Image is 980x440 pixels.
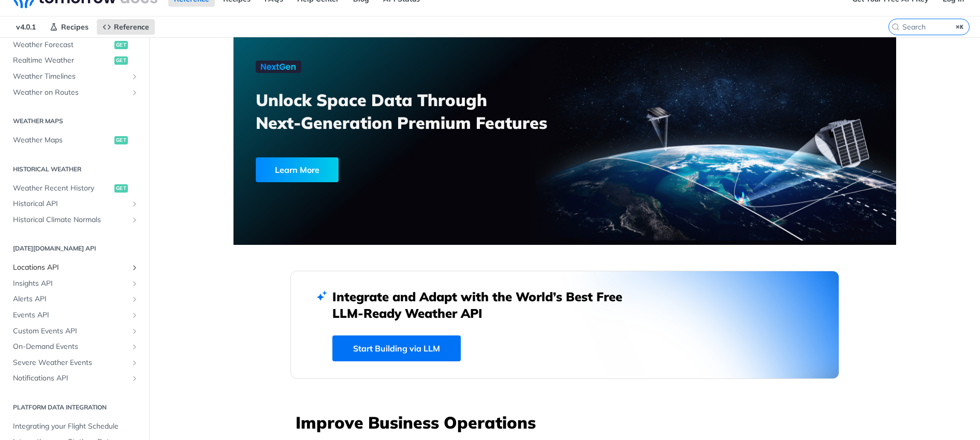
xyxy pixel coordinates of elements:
[332,335,461,361] a: Start Building via LLM
[130,200,139,208] button: Show subpages for Historical API
[97,19,155,35] a: Reference
[891,23,900,31] svg: Search
[8,403,141,412] h2: Platform DATA integration
[10,19,41,35] span: v4.0.1
[130,343,139,351] button: Show subpages for On-Demand Events
[8,133,141,148] a: Weather Mapsget
[130,295,139,303] button: Show subpages for Alerts API
[8,37,141,53] a: Weather Forecastget
[130,216,139,224] button: Show subpages for Historical Climate Normals
[13,71,128,82] span: Weather Timelines
[13,199,128,209] span: Historical API
[114,184,128,193] span: get
[13,326,128,336] span: Custom Events API
[332,288,638,321] h2: Integrate and Adapt with the World’s Best Free LLM-Ready Weather API
[256,89,576,134] h3: Unlock Space Data Through Next-Generation Premium Features
[13,421,139,432] span: Integrating your Flight Schedule
[8,165,141,174] h2: Historical Weather
[296,411,839,434] h3: Improve Business Operations
[130,280,139,288] button: Show subpages for Insights API
[130,72,139,81] button: Show subpages for Weather Timelines
[13,87,128,98] span: Weather on Routes
[114,56,128,65] span: get
[8,181,141,196] a: Weather Recent Historyget
[13,310,128,320] span: Events API
[44,19,94,35] a: Recipes
[8,196,141,212] a: Historical APIShow subpages for Historical API
[114,136,128,144] span: get
[130,263,139,272] button: Show subpages for Locations API
[8,276,141,291] a: Insights APIShow subpages for Insights API
[13,183,112,194] span: Weather Recent History
[130,311,139,319] button: Show subpages for Events API
[13,40,112,50] span: Weather Forecast
[8,307,141,323] a: Events APIShow subpages for Events API
[8,371,141,386] a: Notifications APIShow subpages for Notifications API
[13,278,128,289] span: Insights API
[130,327,139,335] button: Show subpages for Custom Events API
[8,85,141,100] a: Weather on RoutesShow subpages for Weather on Routes
[256,61,301,73] img: NextGen
[8,339,141,355] a: On-Demand EventsShow subpages for On-Demand Events
[8,212,141,228] a: Historical Climate NormalsShow subpages for Historical Climate Normals
[8,53,141,68] a: Realtime Weatherget
[256,157,512,182] a: Learn More
[13,294,128,304] span: Alerts API
[13,55,112,66] span: Realtime Weather
[8,69,141,84] a: Weather TimelinesShow subpages for Weather Timelines
[130,359,139,367] button: Show subpages for Severe Weather Events
[954,22,967,32] kbd: ⌘K
[61,22,89,32] span: Recipes
[130,89,139,97] button: Show subpages for Weather on Routes
[8,116,141,126] h2: Weather Maps
[13,358,128,368] span: Severe Weather Events
[13,342,128,352] span: On-Demand Events
[13,135,112,145] span: Weather Maps
[8,244,141,253] h2: [DATE][DOMAIN_NAME] API
[130,374,139,383] button: Show subpages for Notifications API
[8,419,141,434] a: Integrating your Flight Schedule
[256,157,339,182] div: Learn More
[8,260,141,275] a: Locations APIShow subpages for Locations API
[114,22,149,32] span: Reference
[114,41,128,49] span: get
[8,355,141,371] a: Severe Weather EventsShow subpages for Severe Weather Events
[13,262,128,273] span: Locations API
[13,215,128,225] span: Historical Climate Normals
[13,373,128,384] span: Notifications API
[8,324,141,339] a: Custom Events APIShow subpages for Custom Events API
[8,291,141,307] a: Alerts APIShow subpages for Alerts API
